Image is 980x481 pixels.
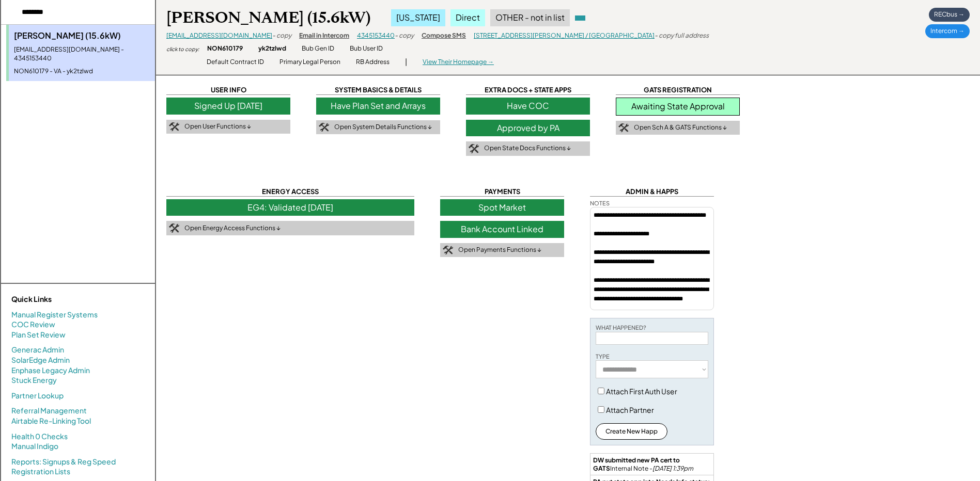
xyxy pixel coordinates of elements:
div: OTHER - not in list [490,9,570,26]
div: Open System Details Functions ↓ [334,123,432,132]
label: Attach Partner [606,405,654,414]
div: Signed Up [DATE] [166,98,290,114]
div: [PERSON_NAME] (15.6kW) [166,8,370,28]
a: Manual Indigo [11,441,58,452]
div: USER INFO [166,85,290,95]
div: Primary Legal Person [279,58,340,67]
label: Attach First Auth User [606,387,677,396]
div: NON610179 [207,44,243,53]
div: click to copy: [166,45,199,53]
div: Open Energy Access Functions ↓ [184,224,281,233]
div: [US_STATE] [391,9,445,26]
div: Bank Account Linked [440,221,564,237]
div: - copy [272,31,291,40]
div: Internal Note - [593,456,711,472]
div: Compose SMS [422,31,466,40]
div: Email in Intercom [299,31,349,40]
div: NOTES [590,199,610,207]
div: ENERGY ACCESS [166,187,414,197]
div: Bub Gen ID [302,44,334,53]
a: COC Review [11,319,55,330]
div: Approved by PA [466,120,590,136]
a: Registration Lists [11,467,70,477]
strong: DW submitted new PA cert to GATS [593,456,681,472]
div: Awaiting State Approval [616,98,740,115]
a: Airtable Re-Linking Tool [11,416,91,426]
button: Create New Happ [596,423,667,440]
img: tool-icon.png [319,123,329,132]
div: | [405,57,407,67]
a: Manual Register Systems [11,310,98,320]
div: WHAT HAPPENED? [596,324,646,331]
a: Reports: Signups & Reg Speed [11,457,116,467]
a: Referral Management [11,406,87,416]
a: Stuck Energy [11,375,57,386]
div: ADMIN & HAPPS [590,187,714,197]
div: Bub User ID [350,44,383,53]
div: Quick Links [11,294,115,304]
img: tool-icon.png [443,246,453,255]
div: - copy [395,31,414,40]
div: Direct [450,9,485,26]
a: Health 0 Checks [11,431,68,442]
div: Open User Functions ↓ [184,122,251,131]
div: TYPE [596,352,610,360]
a: [STREET_ADDRESS][PERSON_NAME] / [GEOGRAPHIC_DATA] [474,31,655,39]
div: Open State Docs Functions ↓ [484,144,571,153]
div: PAYMENTS [440,187,564,197]
a: Plan Set Review [11,330,66,340]
div: RECbus → [929,8,970,22]
div: Open Payments Functions ↓ [458,246,541,254]
div: - copy full address [655,31,709,40]
div: GATS REGISTRATION [616,85,740,95]
a: Generac Admin [11,345,64,355]
div: Default Contract ID [207,58,264,67]
div: Have COC [466,98,590,114]
img: tool-icon.png [169,223,179,233]
div: yk2tzlwd [258,44,286,53]
a: Enphase Legacy Admin [11,365,90,376]
div: NON610179 - VA - yk2tzlwd [14,67,150,76]
div: View Their Homepage → [423,58,494,67]
a: SolarEdge Admin [11,355,70,365]
div: EXTRA DOCS + STATE APPS [466,85,590,95]
div: [EMAIL_ADDRESS][DOMAIN_NAME] - 4345153440 [14,45,150,63]
div: Spot Market [440,199,564,216]
img: tool-icon.png [169,122,179,132]
div: RB Address [356,58,390,67]
div: Intercom → [925,24,970,38]
a: [EMAIL_ADDRESS][DOMAIN_NAME] [166,31,272,39]
em: [DATE] 1:39pm [652,464,693,472]
div: Open Sch A & GATS Functions ↓ [634,123,727,132]
a: 4345153440 [357,31,395,39]
img: tool-icon.png [469,144,479,153]
a: Partner Lookup [11,391,64,401]
div: Have Plan Set and Arrays [316,98,440,114]
div: EG4: Validated [DATE] [166,199,414,216]
div: SYSTEM BASICS & DETAILS [316,85,440,95]
div: [PERSON_NAME] (15.6kW) [14,30,150,41]
img: tool-icon.png [618,123,629,133]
